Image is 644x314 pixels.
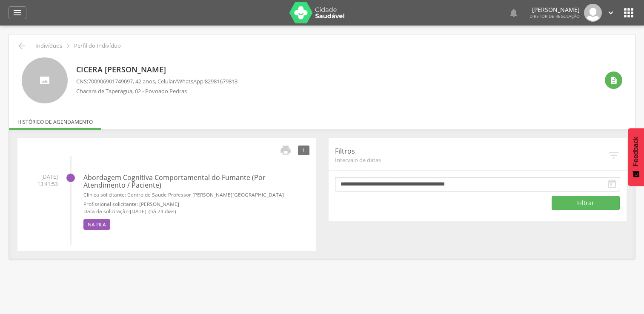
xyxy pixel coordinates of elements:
[63,41,73,51] i: 
[83,174,309,189] h4: Abordagem Cognitiva Comportamental do Fumante (Por Atendimento / Paciente)
[509,4,519,22] a: 
[622,6,635,20] i: 
[335,146,608,156] p: Filtros
[12,8,23,18] i: 
[530,7,580,13] p: [PERSON_NAME]
[149,208,176,214] span: (há 24 dias)
[552,196,620,210] button: Filtrar
[35,43,62,49] p: Indivíduos
[298,146,309,155] div: 1
[628,128,644,186] button: Feedback - Mostrar pesquisa
[130,208,146,214] span: [DATE]
[280,144,292,156] i: Imprimir
[83,208,309,215] small: Data da solicitação:
[24,173,58,188] span: [DATE] 13:41:53
[607,149,620,162] i: 
[76,64,238,75] p: Cicera [PERSON_NAME]
[509,8,519,18] i: 
[606,8,615,17] i: 
[606,4,615,22] a: 
[83,191,309,198] small: Clínica solicitante: Centro de Saude Professor [PERSON_NAME][GEOGRAPHIC_DATA]
[610,76,618,85] i: 
[632,137,640,166] span: Feedback
[530,13,580,19] span: Diretor de regulação
[76,87,238,95] p: Chacara de Taperagua, 02 - Povoado Pedras
[17,41,27,51] i: Voltar
[74,43,121,49] p: Perfil do Indivíduo
[605,71,622,89] div: Ver histórico de cadastramento
[9,6,26,19] a: 
[607,179,617,189] i: 
[83,219,110,230] span: Na fila
[88,77,133,85] span: 700906901749097
[76,77,238,86] p: CNS: , 42 anos, Celular/WhatsApp:
[335,156,608,164] span: Intervalo de datas
[205,77,238,85] span: 82981679813
[275,144,292,156] a: 
[83,200,309,208] small: Profissional solicitante: [PERSON_NAME]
